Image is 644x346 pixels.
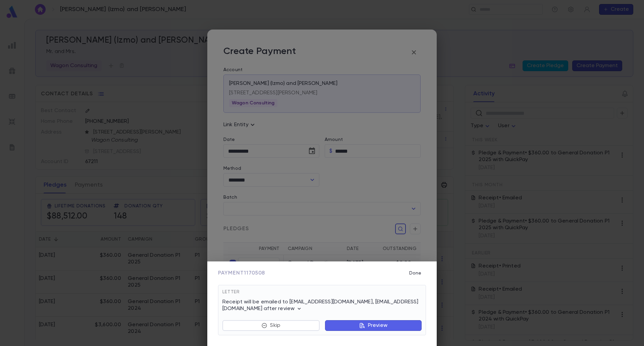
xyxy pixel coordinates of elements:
[222,299,422,312] p: Receipt will be emailed to [EMAIL_ADDRESS][DOMAIN_NAME], [EMAIL_ADDRESS][DOMAIN_NAME] after review
[325,320,422,331] button: Preview
[222,289,422,299] div: Letter
[218,270,265,277] span: Payment 1170508
[405,267,426,280] button: Done
[222,320,320,331] button: Skip
[270,322,280,329] p: Skip
[368,322,387,329] p: Preview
